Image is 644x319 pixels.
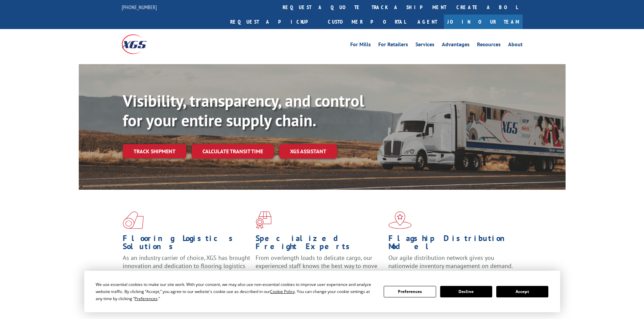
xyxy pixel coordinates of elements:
h1: Flooring Logistics Solutions [123,234,251,254]
img: xgs-icon-focused-on-flooring-red [256,211,271,229]
span: Preferences [135,296,158,301]
a: For Mills [350,42,371,49]
a: XGS ASSISTANT [279,144,337,159]
span: As an industry carrier of choice, XGS has brought innovation and dedication to flooring logistics... [123,254,250,278]
a: Advantages [442,42,470,49]
a: Services [415,42,434,49]
img: xgs-icon-total-supply-chain-intelligence-red [123,211,144,229]
a: [PHONE_NUMBER] [122,4,157,10]
button: Accept [496,286,548,297]
a: Agent [411,15,444,29]
a: Resources [477,42,501,49]
div: Cookie Consent Prompt [84,271,560,312]
h1: Flagship Distribution Model [388,234,516,254]
a: Join Our Team [444,15,523,29]
span: Our agile distribution network gives you nationwide inventory management on demand. [388,254,513,270]
a: For Retailers [378,42,408,49]
img: xgs-icon-flagship-distribution-model-red [388,211,412,229]
a: Customer Portal [323,15,411,29]
a: Track shipment [123,144,186,158]
button: Preferences [384,286,436,297]
a: About [508,42,523,49]
h1: Specialized Freight Experts [256,234,383,254]
b: Visibility, transparency, and control for your entire supply chain. [123,90,364,131]
button: Decline [440,286,492,297]
p: From overlength loads to delicate cargo, our experienced staff knows the best way to move your fr... [256,254,383,284]
a: Request a pickup [225,15,323,29]
div: We use essential cookies to make our site work. With your consent, we may also use non-essential ... [96,281,376,302]
a: Calculate transit time [192,144,274,159]
span: Cookie Policy [270,289,295,294]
